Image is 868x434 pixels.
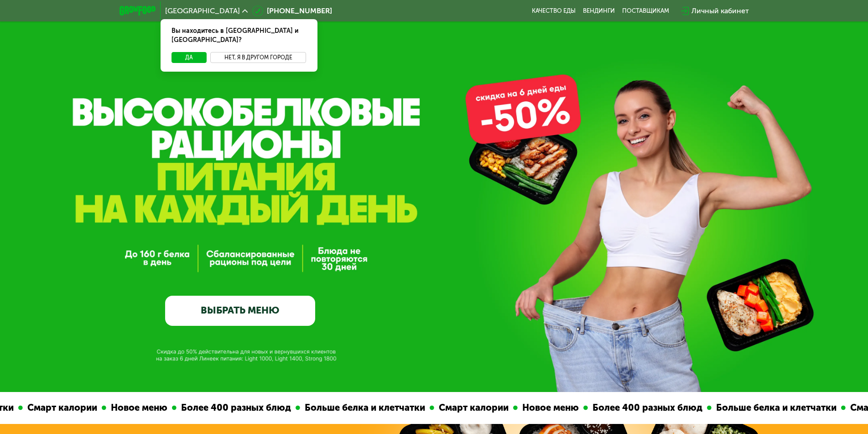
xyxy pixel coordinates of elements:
[210,52,307,63] button: Нет, я в другом городе
[283,401,413,415] div: Больше белка и клетчатки
[532,7,576,15] a: Качество еды
[252,5,332,16] a: [PHONE_NUMBER]
[165,296,315,326] a: ВЫБРАТЬ МЕНЮ
[160,401,279,415] div: Более 400 разных блюд
[165,7,240,15] span: [GEOGRAPHIC_DATA]
[571,401,690,415] div: Более 400 разных блюд
[695,401,824,415] div: Больше белка и клетчатки
[622,7,669,15] div: поставщикам
[172,52,207,63] button: Да
[583,7,615,15] a: Вендинги
[161,19,317,52] div: Вы находитесь в [GEOGRAPHIC_DATA] и [GEOGRAPHIC_DATA]?
[501,401,567,415] div: Новое меню
[6,401,85,415] div: Смарт калории
[417,401,496,415] div: Смарт калории
[89,401,155,415] div: Новое меню
[691,5,749,16] div: Личный кабинет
